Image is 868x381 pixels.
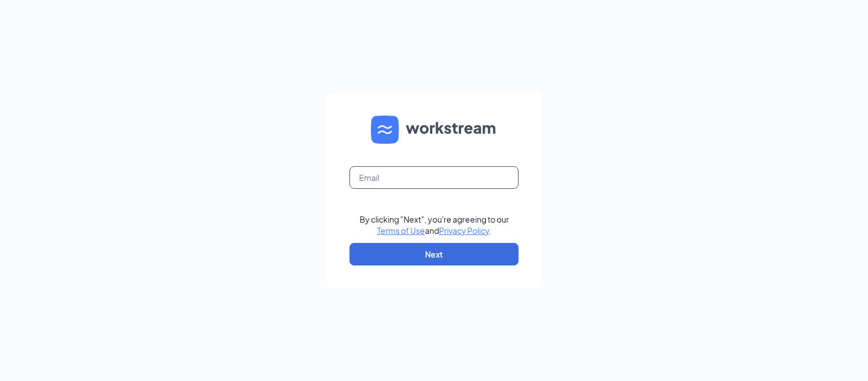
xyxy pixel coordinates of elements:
[371,116,497,144] img: WS logo and Workstream text
[349,243,519,265] button: Next
[377,225,425,236] a: Terms of Use
[439,225,489,236] a: Privacy Policy
[360,214,509,236] div: By clicking "Next", you're agreeing to our and .
[349,166,519,189] input: Email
